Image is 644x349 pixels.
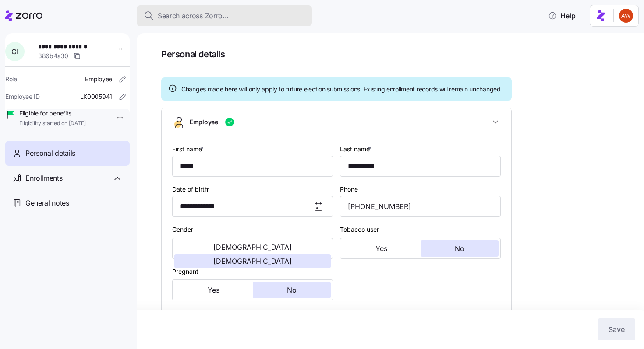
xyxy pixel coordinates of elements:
span: Personal details [25,148,75,159]
label: Last name [340,144,373,154]
span: Search across Zorro... [158,10,229,21]
label: Phone [340,185,358,194]
label: Gender [172,225,193,234]
span: Employee ID [5,92,40,101]
span: C I [11,48,18,55]
span: Changes made here will only apply to future election submissions. Existing enrollment records wil... [181,85,501,94]
span: Save [609,324,625,335]
label: Pregnant [172,267,198,276]
button: Search across Zorro... [137,5,312,26]
span: No [455,245,464,252]
span: Yes [208,286,219,293]
span: [DEMOGRAPHIC_DATA] [213,244,292,251]
label: Tobacco user [340,225,379,234]
span: Personal details [161,47,632,62]
input: Phone [340,196,501,217]
span: Employee [85,75,112,84]
span: General notes [25,198,69,209]
button: Employee [162,108,511,136]
span: Eligible for benefits [19,109,86,118]
button: Help [541,7,583,24]
span: Enrollments [25,173,62,184]
span: Yes [375,245,387,252]
span: Eligibility started on [DATE] [19,120,86,127]
img: 3c671664b44671044fa8929adf5007c6 [619,9,633,23]
label: Date of birth [172,185,211,194]
span: LK0005941 [80,92,112,101]
span: Help [548,10,576,21]
button: Save [598,318,635,340]
label: First name [172,144,205,154]
label: Company email [172,308,219,318]
span: 386b4a30 [38,52,68,60]
span: No [287,286,297,293]
label: Personal email [340,308,381,318]
span: [DEMOGRAPHIC_DATA] [213,258,292,265]
span: Employee [190,118,218,126]
span: Role [5,75,17,84]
